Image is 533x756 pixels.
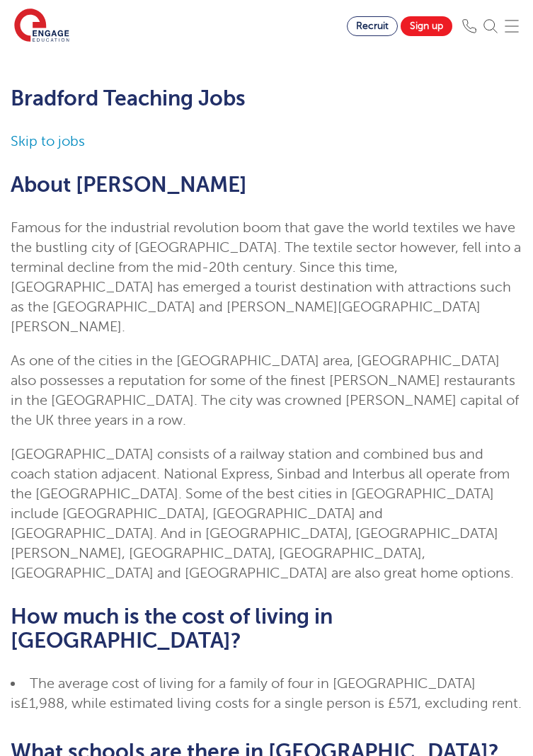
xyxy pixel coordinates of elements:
a: Recruit [347,16,398,36]
a: Sign up [401,16,452,36]
span: The average cost of living for a family of four in [GEOGRAPHIC_DATA] is [11,675,476,711]
a: Skip to jobs [11,133,85,149]
span: [GEOGRAPHIC_DATA] consists of a railway station and combined bus and coach station adjacent. Nati... [11,446,514,581]
img: Engage Education [14,8,69,44]
span: About [PERSON_NAME] [11,173,247,197]
span: £1,988, while estimated living costs for a single person is £571, excluding rent. [21,695,522,711]
span: How much is the cost of living in [GEOGRAPHIC_DATA]? [11,605,333,653]
span: As one of the cities in the [GEOGRAPHIC_DATA] area, [GEOGRAPHIC_DATA] also possesses a reputation... [11,353,519,428]
img: Mobile Menu [505,19,519,33]
img: Search [483,19,498,33]
img: Phone [462,19,476,33]
h1: Bradford Teaching Jobs [11,86,522,110]
span: Recruit [356,21,389,31]
span: Famous for the industrial revolution boom that gave the world textiles we have the bustling city ... [11,219,521,335]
